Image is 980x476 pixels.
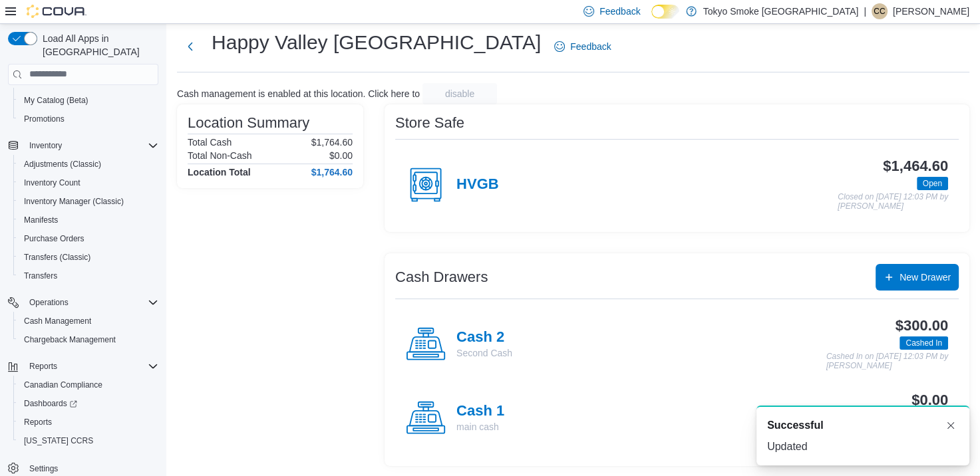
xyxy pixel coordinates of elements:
p: $1,764.60 [311,137,353,148]
h4: Cash 2 [456,329,512,346]
button: Adjustments (Classic) [13,155,164,174]
span: Dark Mode [651,19,652,19]
p: Cashed In on [DATE] 12:03 PM by [PERSON_NAME] [826,352,948,370]
a: Cash Management [19,313,96,329]
p: Second Cash [456,346,512,360]
span: Reports [24,417,52,427]
span: Load All Apps in [GEOGRAPHIC_DATA] [37,32,158,59]
span: Manifests [24,215,58,225]
span: Promotions [24,114,65,124]
a: [US_STATE] CCRS [19,433,98,449]
span: My Catalog (Beta) [24,95,88,106]
span: Promotions [19,111,158,127]
a: Canadian Compliance [19,377,108,393]
p: [PERSON_NAME] [893,3,969,19]
span: Purchase Orders [24,233,84,244]
button: Transfers (Classic) [13,248,164,267]
span: Dashboards [24,398,77,409]
span: Open [917,177,948,190]
span: Transfers (Classic) [24,252,90,263]
span: CC [874,3,885,19]
div: Notification [767,417,959,433]
h4: $1,764.60 [311,167,353,178]
span: Adjustments (Classic) [24,159,101,170]
span: Inventory Count [19,175,158,191]
button: Canadian Compliance [13,376,164,394]
span: Reports [29,361,57,372]
a: Dashboards [19,396,82,412]
a: Transfers [19,268,63,284]
button: Inventory [3,136,164,155]
span: New Drawer [899,271,951,284]
span: Canadian Compliance [24,380,102,390]
button: Transfers [13,267,164,285]
div: Cody Cabot-Letto [872,3,888,19]
button: Operations [24,295,74,310]
a: Inventory Manager (Classic) [19,193,129,209]
span: Feedback [570,40,611,53]
span: Cash Management [19,313,158,329]
span: Open [923,178,942,189]
span: Settings [29,463,58,474]
button: Chargeback Management [13,330,164,349]
h3: Cash Drawers [395,269,488,285]
h4: HVGB [456,176,499,193]
span: Inventory [29,140,62,151]
button: My Catalog (Beta) [13,91,164,110]
span: Inventory Manager (Classic) [19,193,158,209]
input: Dark Mode [651,5,679,19]
a: Feedback [549,33,616,60]
button: Promotions [13,110,164,128]
span: Cashed In [899,336,948,350]
h3: Location Summary [188,115,309,131]
button: New Drawer [876,264,959,291]
span: Transfers (Classic) [19,249,158,265]
h1: Happy Valley [GEOGRAPHIC_DATA] [212,29,541,56]
span: Inventory [24,138,158,154]
h4: Location Total [188,167,251,178]
a: Manifests [19,212,63,228]
button: Purchase Orders [13,229,164,248]
a: Promotions [19,111,70,127]
p: Cash management is enabled at this location. Click here to [177,88,420,99]
span: Purchase Orders [19,231,158,247]
span: Operations [24,295,158,310]
span: Inventory Count [24,178,81,188]
span: Reports [19,414,158,430]
a: Inventory Count [19,175,86,191]
span: Transfers [24,271,57,281]
span: Chargeback Management [24,334,116,345]
span: Canadian Compliance [19,377,158,393]
span: Transfers [19,268,158,284]
button: Cash Management [13,312,164,330]
h4: Cash 1 [456,403,504,420]
span: Manifests [19,212,158,228]
button: Manifests [13,211,164,229]
button: Dismiss toast [943,417,959,433]
p: | [864,3,866,19]
span: Reports [24,358,158,374]
button: Operations [3,293,164,312]
h6: Total Non-Cash [188,150,252,161]
p: main cash [456,420,504,433]
button: [US_STATE] CCRS [13,431,164,450]
span: [US_STATE] CCRS [24,435,93,446]
h6: Total Cash [188,137,232,148]
button: Inventory [24,138,67,154]
span: Washington CCRS [19,433,158,449]
a: Reports [19,414,57,430]
button: Reports [3,357,164,376]
h3: $300.00 [896,318,948,334]
button: Inventory Manager (Classic) [13,192,164,211]
span: Cashed In [905,337,942,349]
span: Feedback [599,5,640,18]
a: Transfers (Classic) [19,249,96,265]
p: Tokyo Smoke [GEOGRAPHIC_DATA] [703,3,859,19]
button: Next [177,33,204,60]
button: Reports [13,413,164,431]
span: My Catalog (Beta) [19,92,158,108]
button: disable [422,83,497,104]
span: Adjustments (Classic) [19,156,158,172]
span: Cash Management [24,316,91,326]
span: Dashboards [19,396,158,412]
